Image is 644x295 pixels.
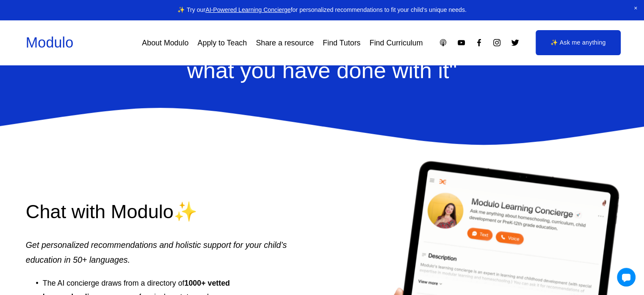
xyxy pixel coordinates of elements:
a: Share a resource [256,35,314,51]
em: Get personalized recommendations and holistic support for your child’s education in 50+ languages. [26,240,289,264]
a: Apple Podcasts [439,38,448,47]
a: Instagram [492,38,501,47]
a: YouTube [457,38,466,47]
a: About Modulo [142,35,188,51]
a: Facebook [475,38,484,47]
a: ✨ Ask me anything [536,30,621,56]
a: Apply to Teach [198,35,247,51]
a: AI-Powered Learning Concierge [205,6,290,13]
h2: Chat with Modulo✨ [26,199,295,224]
a: Modulo [26,34,73,51]
a: Find Tutors [323,35,360,51]
a: Find Curriculum [370,35,423,51]
a: Twitter [511,38,520,47]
